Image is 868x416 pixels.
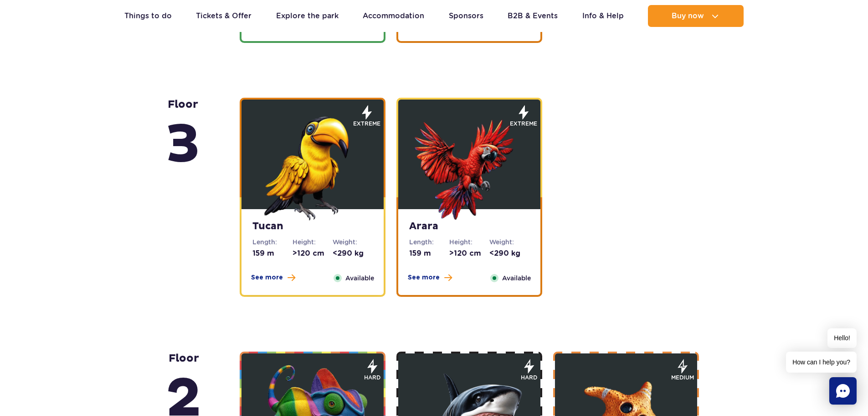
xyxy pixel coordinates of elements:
button: See more [408,273,452,282]
span: See more [251,273,283,282]
dd: <290 kg [489,248,529,258]
dt: Weight: [489,237,529,247]
dd: 159 m [252,248,293,258]
span: hard [521,374,537,382]
span: medium [671,374,694,382]
dd: >120 cm [449,248,489,258]
a: B2B & Events [508,5,558,27]
span: extreme [510,120,537,128]
button: See more [251,273,295,282]
span: See more [408,273,440,282]
dt: Weight: [333,237,373,247]
span: 3 [166,111,200,179]
span: extreme [353,120,380,128]
a: Accommodation [363,5,424,27]
span: Available [502,273,531,283]
strong: Tucan [252,220,373,233]
span: hard [364,374,380,382]
strong: Arara [409,220,529,233]
a: Info & Help [582,5,624,27]
dd: <290 kg [333,248,373,258]
img: 683e9e4e481cc327238821.png [415,111,524,221]
dt: Length: [252,237,293,247]
div: Chat [829,377,857,405]
dd: 159 m [409,248,449,258]
a: Things to do [124,5,172,27]
span: How can I help you? [786,352,857,373]
a: Sponsors [449,5,483,27]
strong: floor [166,98,200,179]
button: Buy now [648,5,744,27]
dt: Height: [449,237,489,247]
span: Hello! [827,328,857,348]
img: 683e9e3786a57738606523.png [258,111,367,221]
a: Tickets & Offer [196,5,252,27]
dd: >120 cm [293,248,333,258]
a: Explore the park [276,5,339,27]
span: Buy now [672,12,704,20]
span: Available [345,273,374,283]
dt: Height: [293,237,333,247]
dt: Length: [409,237,449,247]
